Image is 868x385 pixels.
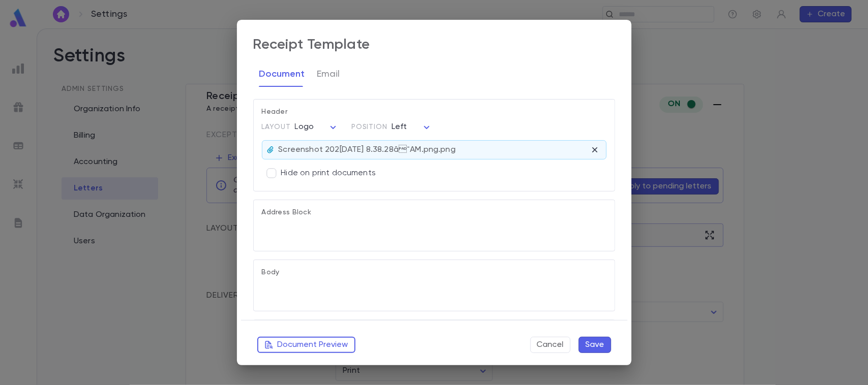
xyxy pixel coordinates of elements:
button: Email [317,61,340,87]
button: Save [579,337,611,353]
span: Left [392,123,407,131]
button: Document [259,61,305,87]
div: Logo [295,119,340,135]
p: Screenshot 202[DATE] 8.38.28â¯AM.png.png [279,145,456,155]
span: Position [351,123,387,131]
p: Body [262,268,607,276]
div: Receipt Template [253,36,370,53]
p: Hide on print documents [281,168,376,178]
span: Logo [295,123,314,131]
p: Address Block [262,208,607,216]
button: Cancel [530,337,571,353]
div: Left [392,119,433,135]
button: Document Preview [257,337,355,353]
p: Header [262,108,607,122]
span: Layout [262,123,291,131]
